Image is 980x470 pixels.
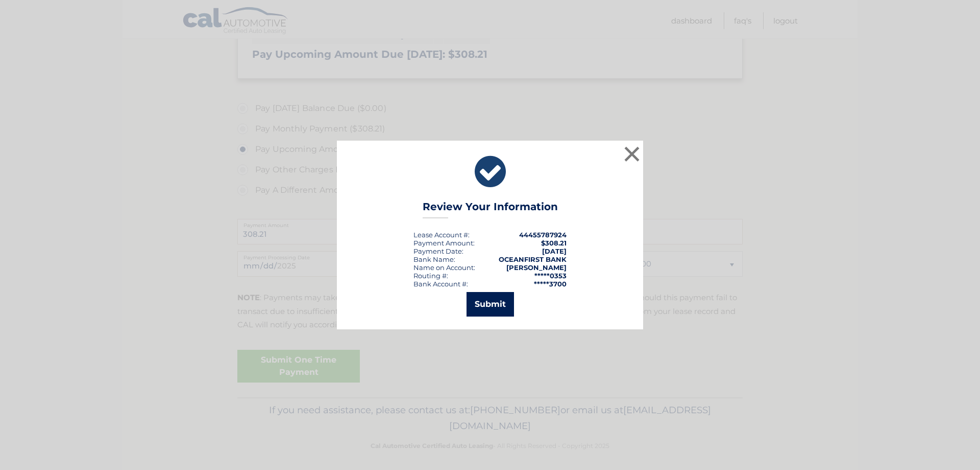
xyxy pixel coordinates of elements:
h3: Review Your Information [423,200,558,218]
button: Submit [467,292,514,317]
button: × [622,144,642,164]
span: $308.21 [541,239,567,247]
strong: 44455787924 [519,231,567,239]
div: Lease Account #: [413,231,470,239]
span: Payment Date [413,247,462,255]
div: Payment Amount: [413,239,475,247]
div: : [413,247,463,255]
div: Name on Account: [413,263,475,272]
span: [DATE] [542,247,567,255]
div: Bank Account #: [413,280,468,288]
div: Bank Name: [413,255,455,263]
strong: OCEANFIRST BANK [499,255,567,263]
strong: [PERSON_NAME] [506,263,567,272]
div: Routing #: [413,272,448,280]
